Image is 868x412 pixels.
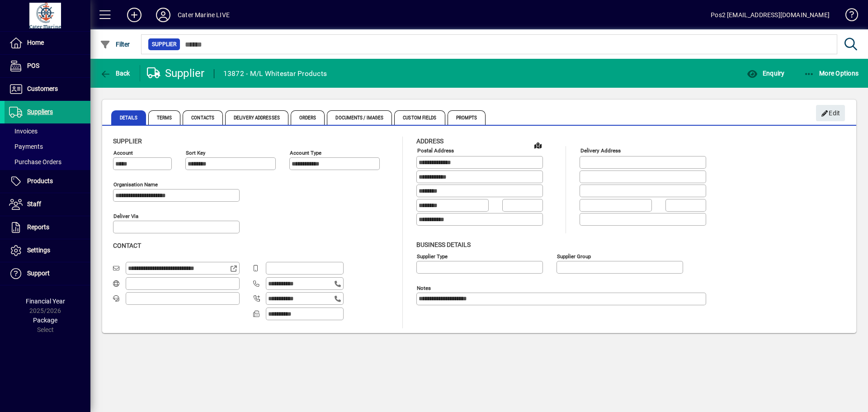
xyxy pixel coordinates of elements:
span: Terms [148,110,181,125]
mat-label: Sort key [186,150,205,156]
a: Products [5,170,90,193]
div: Supplier [147,66,205,81]
span: Financial Year [26,298,65,305]
span: Invoices [9,128,38,135]
a: Reports [5,216,90,239]
span: Filter [100,41,130,48]
a: Customers [5,78,90,100]
span: Reports [27,223,49,231]
span: Contact [113,242,141,249]
span: Back [100,70,130,77]
a: Home [5,32,90,54]
span: Support [27,270,50,277]
a: Knowledge Base [839,2,857,31]
mat-label: Account [113,150,133,156]
span: Package [33,317,57,324]
span: POS [27,62,39,69]
span: Suppliers [27,108,53,115]
span: Business details [416,241,471,248]
span: Details [111,110,146,125]
span: Delivery Addresses [225,110,288,125]
span: Payments [9,143,43,150]
span: Address [416,137,443,145]
span: Home [27,39,44,46]
mat-label: Organisation name [113,181,158,188]
a: View on map [531,138,545,152]
span: Supplier [113,137,142,145]
app-page-header-button: Back [90,65,140,81]
span: Enquiry [747,70,784,77]
a: Invoices [5,123,90,139]
div: Cater Marine LIVE [178,8,230,22]
mat-label: Supplier group [557,253,591,259]
a: Support [5,262,90,285]
span: Contacts [183,110,223,125]
span: More Options [804,70,859,77]
span: Customers [27,85,58,92]
a: Purchase Orders [5,154,90,170]
span: Staff [27,200,41,208]
button: Filter [98,36,132,52]
a: Settings [5,239,90,262]
span: Settings [27,246,50,254]
mat-label: Account Type [290,150,321,156]
mat-label: Notes [417,284,431,291]
span: Prompts [448,110,486,125]
span: Purchase Orders [9,158,61,166]
span: Products [27,177,53,185]
span: Orders [291,110,325,125]
a: Staff [5,193,90,216]
button: Back [98,65,132,81]
div: Pos2 [EMAIL_ADDRESS][DOMAIN_NAME] [711,8,830,22]
mat-label: Supplier type [417,253,448,259]
mat-label: Deliver via [113,213,138,219]
a: Payments [5,139,90,154]
button: More Options [802,65,861,81]
button: Add [120,7,149,23]
span: Edit [821,106,840,121]
span: Supplier [152,40,176,49]
button: Profile [149,7,178,23]
a: POS [5,55,90,77]
span: Documents / Images [327,110,392,125]
button: Enquiry [745,65,787,81]
button: Edit [816,105,845,121]
div: 13872 - M/L Whitestar Products [223,66,327,81]
span: Custom Fields [394,110,445,125]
